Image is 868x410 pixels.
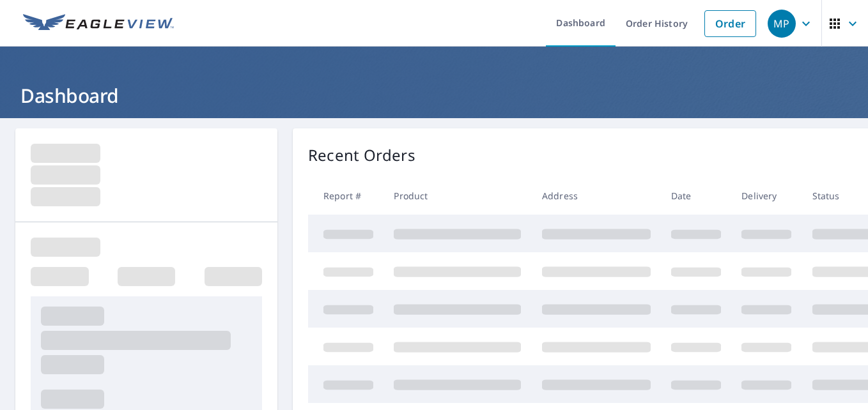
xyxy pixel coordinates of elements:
th: Product [384,177,531,215]
div: MP [768,10,796,38]
th: Address [532,177,661,215]
th: Report # [308,177,384,215]
p: Recent Orders [308,144,415,167]
a: Order [704,10,756,37]
img: EV Logo [23,14,174,33]
h1: Dashboard [15,82,853,109]
th: Date [661,177,731,215]
th: Delivery [731,177,802,215]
